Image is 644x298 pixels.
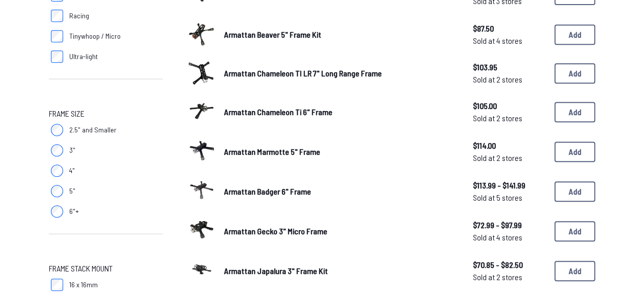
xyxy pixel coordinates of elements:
a: Armattan Japalura 3" Frame Kit [224,265,457,277]
span: Sold at 2 stores [473,271,546,283]
span: Ultra-light [69,51,98,62]
span: $87.50 [473,22,546,35]
button: Add [554,102,595,122]
span: 16 x 16mm [69,280,98,290]
a: image [187,255,216,287]
a: image [187,215,216,247]
span: Armattan Japalura 3" Frame Kit [224,266,328,276]
span: 2.5" and Smaller [69,125,117,135]
a: image [187,96,216,128]
a: Armattan Beaver 5" Frame Kit [224,29,457,41]
span: Sold at 2 stores [473,73,546,86]
button: Add [554,24,595,45]
a: Armattan Badger 6" Frame [224,185,457,198]
span: 4" [69,166,75,176]
span: $113.99 - $141.99 [473,179,546,192]
span: $103.95 [473,61,546,73]
span: 5" [69,186,75,196]
span: Tinywhoop / Micro [69,31,121,41]
span: Sold at 4 stores [473,35,546,47]
span: Armattan Gecko 3" Micro Frame [224,226,327,236]
span: Sold at 2 stores [473,112,546,124]
input: Tinywhoop / Micro [51,30,63,42]
input: Ultra-light [51,50,63,63]
button: Add [554,63,595,84]
span: Armattan Marmotte 5" Frame [224,147,320,156]
img: image [187,96,216,125]
img: image [187,176,216,204]
a: image [187,59,216,88]
input: 2.5" and Smaller [51,124,63,136]
span: Armattan Chameleon Ti 6" Frame [224,107,332,117]
a: Armattan Marmotte 5" Frame [224,146,457,158]
img: image [187,19,216,47]
a: Armattan Chameleon TI LR 7" Long Range Frame [224,67,457,79]
img: image [187,136,216,165]
input: 4" [51,165,63,177]
img: image [187,61,216,85]
span: $105.00 [473,100,546,112]
span: 6"+ [69,206,79,216]
a: image [187,176,216,207]
span: $70.85 - $82.50 [473,259,546,271]
button: Add [554,221,595,241]
button: Add [554,261,595,281]
span: Sold at 4 stores [473,231,546,243]
span: 3" [69,145,75,155]
a: image [187,136,216,168]
a: Armattan Gecko 3" Micro Frame [224,225,457,237]
span: Armattan Badger 6" Frame [224,186,311,196]
span: $72.99 - $97.99 [473,219,546,231]
img: image [187,255,216,284]
span: $114.00 [473,140,546,152]
span: Sold at 2 stores [473,152,546,164]
input: Racing [51,10,63,22]
span: Armattan Beaver 5" Frame Kit [224,30,321,39]
span: Sold at 5 stores [473,192,546,204]
input: 3" [51,144,63,156]
a: image [187,19,216,50]
span: Armattan Chameleon TI LR 7" Long Range Frame [224,68,382,78]
input: 5" [51,185,63,197]
button: Add [554,181,595,202]
span: Frame Size [49,107,85,120]
input: 6"+ [51,205,63,218]
span: Racing [69,11,89,21]
img: image [187,215,216,244]
a: Armattan Chameleon Ti 6" Frame [224,106,457,118]
input: 16 x 16mm [51,279,63,291]
button: Add [554,142,595,162]
span: Frame Stack Mount [49,262,113,275]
